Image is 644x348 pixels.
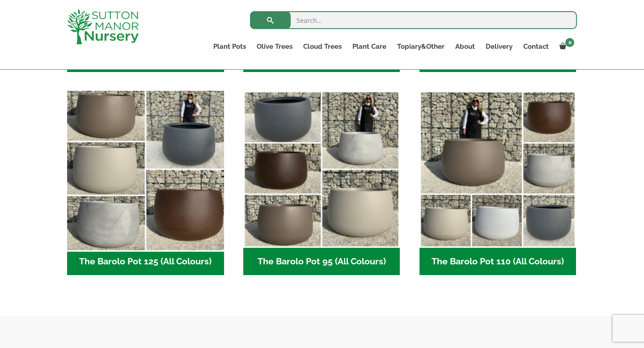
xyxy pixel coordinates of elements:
[251,40,298,53] a: Olive Trees
[480,40,518,53] a: Delivery
[565,38,574,47] span: 0
[419,248,576,276] h2: The Barolo Pot 110 (All Colours)
[392,40,450,53] a: Topiary&Other
[554,40,577,53] a: 0
[208,40,251,53] a: Plant Pots
[67,9,139,44] img: logo
[250,11,577,29] input: Search...
[298,40,347,53] a: Cloud Trees
[63,87,228,252] img: The Barolo Pot 125 (All Colours)
[419,91,576,275] a: Visit product category The Barolo Pot 110 (All Colours)
[67,248,224,276] h2: The Barolo Pot 125 (All Colours)
[243,91,400,275] a: Visit product category The Barolo Pot 95 (All Colours)
[419,91,576,248] img: The Barolo Pot 110 (All Colours)
[67,91,224,275] a: Visit product category The Barolo Pot 125 (All Colours)
[518,40,554,53] a: Contact
[243,91,400,248] img: The Barolo Pot 95 (All Colours)
[347,40,392,53] a: Plant Care
[450,40,480,53] a: About
[243,248,400,276] h2: The Barolo Pot 95 (All Colours)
